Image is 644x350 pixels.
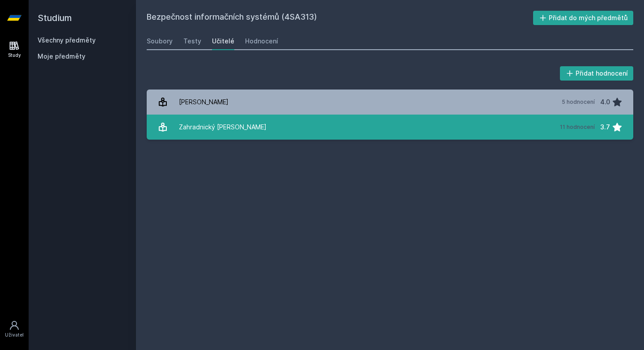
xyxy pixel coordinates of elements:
div: Testy [183,37,201,46]
div: 5 hodnocení [562,98,595,106]
a: Učitelé [212,32,234,50]
a: Testy [183,32,201,50]
div: 3.7 [600,118,610,136]
span: Moje předměty [38,52,85,61]
div: Hodnocení [245,37,278,46]
div: 11 hodnocení [560,124,595,131]
a: [PERSON_NAME] 5 hodnocení 4.0 [147,90,633,115]
h2: Bezpečnost informačních systémů (4SA313) [147,11,533,25]
div: 4.0 [600,93,610,111]
a: Všechny předměty [38,36,96,44]
a: Study [2,36,27,63]
div: Uživatel [5,332,24,338]
div: Zahradnický [PERSON_NAME] [179,118,267,136]
a: Soubory [147,32,173,50]
div: [PERSON_NAME] [179,93,229,111]
div: Study [8,52,21,59]
div: Soubory [147,37,173,46]
a: Hodnocení [245,32,278,50]
button: Přidat do mých předmětů [533,11,634,25]
a: Uživatel [2,316,27,343]
button: Přidat hodnocení [560,66,634,81]
div: Učitelé [212,37,234,46]
a: Zahradnický [PERSON_NAME] 11 hodnocení 3.7 [147,115,633,140]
